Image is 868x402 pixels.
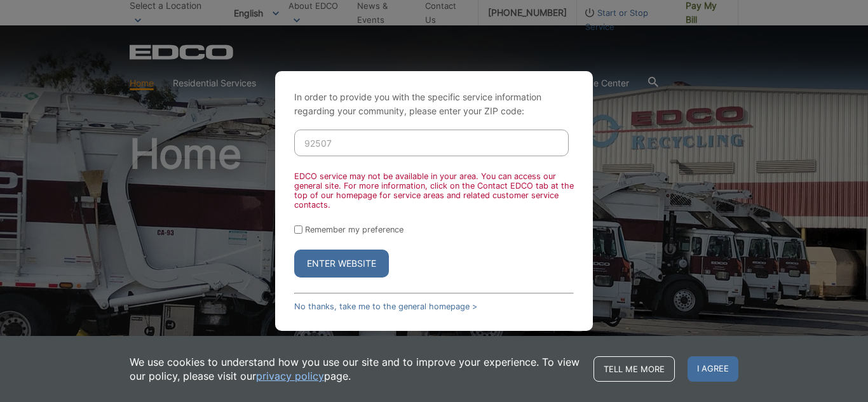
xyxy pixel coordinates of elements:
label: Remember my preference [305,225,403,234]
button: Enter Website [294,250,389,278]
p: In order to provide you with the specific service information regarding your community, please en... [294,90,574,118]
p: We use cookies to understand how you use our site and to improve your experience. To view our pol... [130,355,581,383]
div: EDCO service may not be available in your area. You can access our general site. For more informa... [294,171,574,210]
a: privacy policy [256,369,324,383]
a: Tell me more [593,356,675,382]
span: I agree [688,356,738,382]
input: Enter ZIP Code [294,130,569,156]
a: No thanks, take me to the general homepage > [294,302,477,311]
